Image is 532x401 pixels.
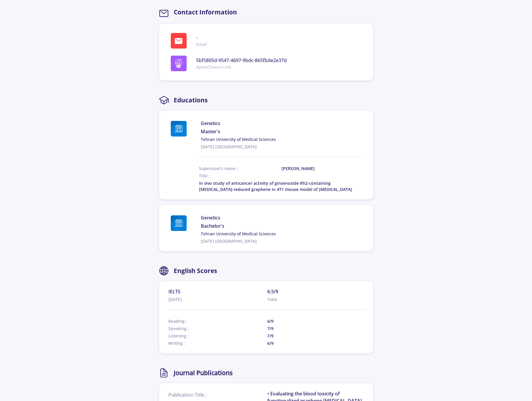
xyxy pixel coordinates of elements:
span: [PERSON_NAME] [281,165,337,172]
span: 6/9 [267,318,366,324]
span: Speaking : [168,325,267,332]
span: Genetics [201,214,364,221]
a: Tehran University of Medical Sciences [201,136,364,142]
h2: Contact Information [174,9,237,16]
span: Publication Title : [168,391,267,398]
h2: Journal Publications [174,369,233,377]
span: Email [196,41,207,47]
img: Tehran University of Medical Sciences logo [171,215,187,231]
span: Master's [201,128,364,135]
span: Total [267,296,366,302]
span: [DATE] [GEOGRAPHIC_DATA] [201,144,364,150]
span: Bachelor's [201,222,364,229]
span: Title : [199,173,210,179]
h2: English Scores [174,267,217,274]
span: 5bf5805d-9547-4697-9bdc-865fbde2e37d [196,57,287,64]
h2: Educations [174,96,208,104]
span: IELTS [168,288,267,295]
a: Tehran University of Medical Sciences [201,231,364,237]
span: 7/9 [267,325,366,332]
span: [DATE] [GEOGRAPHIC_DATA] [201,238,364,244]
span: Listening : [168,333,267,339]
span: - [196,34,207,41]
span: ApplyChance Link [196,64,287,70]
span: 6.5/9 [267,288,366,295]
img: logo [174,59,183,68]
span: Genetics [201,120,364,127]
span: 7/9 [267,333,366,339]
span: Supervisor's name : [199,165,281,172]
span: Reading : [168,318,267,324]
span: [DATE] [168,296,267,302]
span: Writing : [168,340,267,346]
img: Tehran University of Medical Sciences logo [171,121,187,137]
span: In vivo study of anticancer activity of ginsenoside Rh2-containing [MEDICAL_DATA]-reduced graphen... [199,180,352,192]
span: 6/9 [267,340,366,346]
